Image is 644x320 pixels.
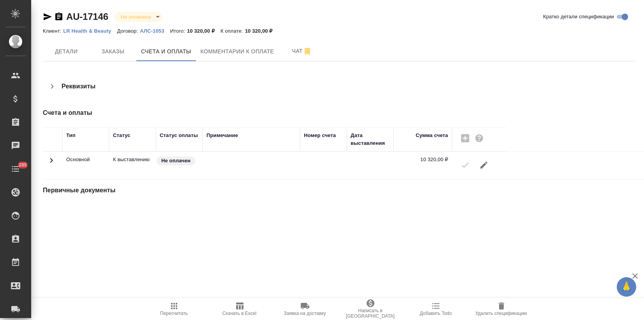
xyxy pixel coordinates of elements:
[543,13,614,21] span: Кратко детали спецификации
[393,152,452,179] td: 10 320,00 ₽
[338,298,403,320] button: Написать в [GEOGRAPHIC_DATA]
[113,132,131,139] div: Статус
[54,12,64,21] button: Скопировать ссылку
[113,156,152,164] p: Счет отправлен к выставлению в ардеп, но в 1С не выгружен еще, разблокировать можно только на сто...
[416,132,448,139] div: Сумма счета
[617,277,636,297] button: 🙏
[342,308,399,319] span: Написать в [GEOGRAPHIC_DATA]
[62,152,109,179] td: Основной
[141,47,191,56] span: Счета и оплаты
[47,160,56,166] span: Toggle Row Expanded
[475,156,493,174] button: Редактировать
[304,132,336,139] div: Номер счета
[201,47,274,56] span: Комментарии к оплате
[43,12,52,21] button: Скопировать ссылку для ЯМессенджера
[222,311,256,316] span: Скачать в Excel
[118,14,153,20] button: Не оплачена
[115,12,162,22] div: Не оплачена
[63,28,117,34] p: LR Health & Beauty
[117,28,140,34] p: Договор:
[284,311,326,316] span: Заявка на доставку
[403,298,469,320] button: Добавить Todo
[141,298,207,320] button: Пересчитать
[140,27,170,34] a: АЛС-1053
[161,157,191,165] p: Не оплачен
[170,28,187,34] p: Итого:
[160,132,198,139] div: Статус оплаты
[66,132,76,139] div: Тип
[272,298,338,320] button: Заявка на доставку
[43,28,63,34] p: Клиент:
[43,186,462,195] h4: Первичные документы
[160,311,188,316] span: Пересчитать
[63,27,117,34] a: LR Health & Beauty
[245,28,279,34] p: 10 320,00 ₽
[62,82,95,91] h4: Реквизиты
[475,311,527,316] span: Удалить спецификацию
[303,47,312,56] svg: Отписаться
[469,298,534,320] button: Удалить спецификацию
[207,298,272,320] button: Скачать в Excel
[283,46,321,56] span: Чат
[620,279,633,295] span: 🙏
[66,11,108,22] a: AU-17146
[187,28,221,34] p: 10 320,00 ₽
[140,28,170,34] p: АЛС-1053
[351,132,390,147] div: Дата выставления
[43,108,462,118] h4: Счета и оплаты
[48,47,85,56] span: Детали
[14,161,32,169] span: 285
[221,28,245,34] p: К оплате:
[2,159,29,179] a: 285
[420,311,452,316] span: Добавить Todo
[206,132,238,139] div: Примечание
[94,47,132,56] span: Заказы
